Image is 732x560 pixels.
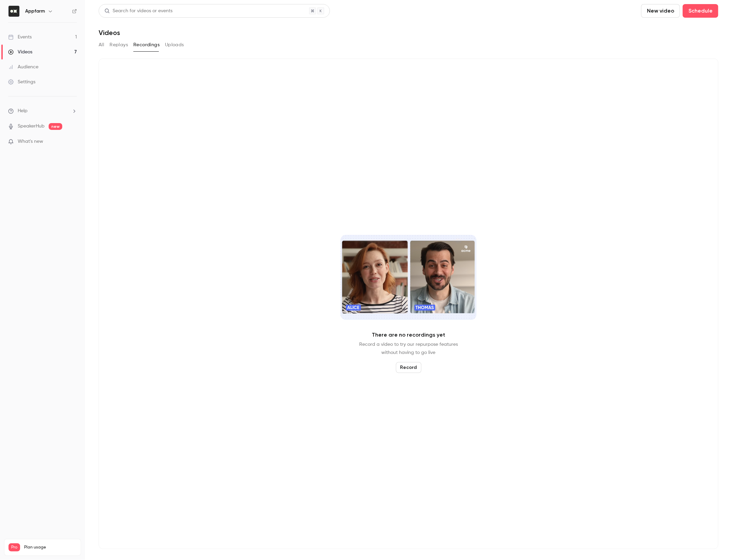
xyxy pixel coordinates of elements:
[396,362,421,373] button: Record
[8,64,38,70] div: Audience
[69,139,77,145] iframe: Noticeable Trigger
[49,123,62,130] span: new
[359,340,458,357] p: Record a video to try our repurpose features without having to go live
[18,123,45,130] a: SpeakerHub
[8,107,77,115] li: help-dropdown-opener
[683,4,718,18] button: Schedule
[8,49,32,55] div: Videos
[110,39,128,50] button: Replays
[18,138,43,145] span: What's new
[8,34,32,40] div: Events
[18,107,28,115] span: Help
[24,545,77,550] span: Plan usage
[9,6,19,17] img: Appfarm
[104,7,172,15] div: Search for videos or events
[165,39,184,50] button: Uploads
[8,79,35,85] div: Settings
[372,331,445,339] p: There are no recordings yet
[9,543,20,551] span: Pro
[25,8,45,15] h6: Appfarm
[99,4,718,556] section: Videos
[641,4,680,18] button: New video
[99,29,120,37] h1: Videos
[133,39,160,50] button: Recordings
[99,39,104,50] button: All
